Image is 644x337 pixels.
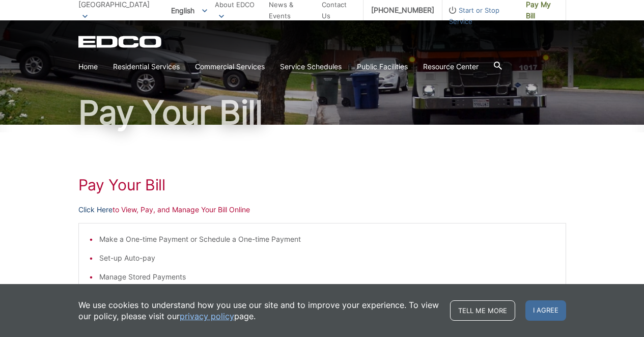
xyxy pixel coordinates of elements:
a: Resource Center [423,61,479,72]
p: to View, Pay, and Manage Your Bill Online [78,204,566,215]
li: Make a One-time Payment or Schedule a One-time Payment [99,234,555,245]
a: privacy policy [180,311,234,322]
span: English [163,2,215,19]
a: Residential Services [113,61,180,72]
a: Tell me more [450,300,515,321]
a: EDCD logo. Return to the homepage. [78,36,163,48]
li: Set-up Auto-pay [99,252,555,264]
li: Manage Stored Payments [99,271,555,283]
a: Click Here [78,204,113,215]
a: Service Schedules [280,61,342,72]
p: We use cookies to understand how you use our site and to improve your experience. To view our pol... [78,299,440,322]
a: Public Facilities [357,61,408,72]
a: Commercial Services [195,61,265,72]
h1: Pay Your Bill [78,176,566,194]
a: Home [78,61,98,72]
h1: Pay Your Bill [78,96,566,129]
